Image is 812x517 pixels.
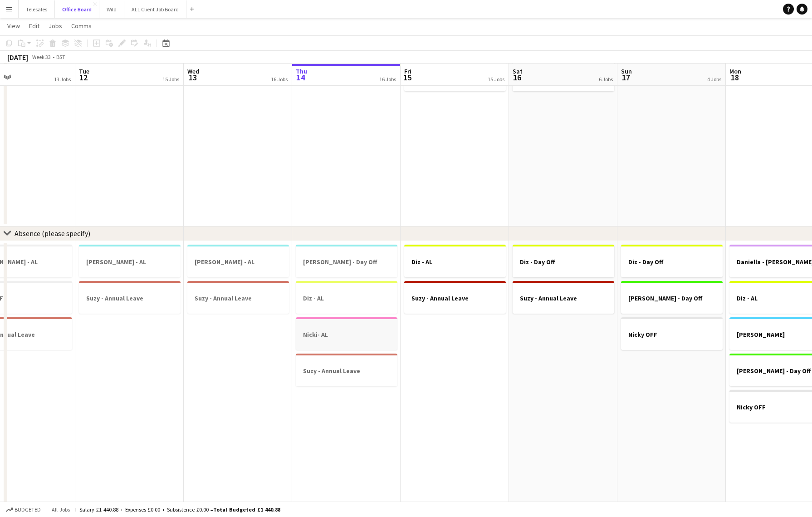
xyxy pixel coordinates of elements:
div: 6 Jobs [599,76,613,83]
div: 4 Jobs [707,76,721,83]
app-job-card: Diz - AL [296,281,397,314]
a: Jobs [45,20,66,32]
span: 14 [294,72,307,83]
button: Budgeted [5,505,42,515]
span: View [7,22,20,30]
span: Wed [187,67,199,75]
span: 15 [403,72,411,83]
span: Week 33 [30,54,53,60]
div: Salary £1 440.88 + Expenses £0.00 + Subsistence £0.00 = [79,506,280,513]
app-job-card: Diz - Day Off [513,245,614,277]
h3: Diz - Day Off [621,258,723,266]
span: 18 [728,72,741,83]
button: Telesales [19,0,55,18]
button: Wild [99,0,124,18]
button: ALL Client Job Board [124,0,186,18]
span: Total Budgeted £1 440.88 [213,506,280,513]
app-job-card: Suzy - Annual Leave [513,281,614,314]
h3: Suzy - Annual Leave [513,294,614,302]
div: 13 Jobs [54,76,71,83]
h3: Suzy - Annual Leave [296,367,397,375]
span: 17 [620,72,632,83]
h3: Nicki- AL [296,330,397,339]
app-job-card: Suzy - Annual Leave [187,281,289,314]
div: 16 Jobs [379,76,396,83]
span: 13 [186,72,199,83]
h3: Nicky OFF [621,330,723,339]
app-job-card: Suzy - Annual Leave [79,281,181,314]
span: Fri [404,67,411,75]
div: 16 Jobs [271,76,288,83]
a: Comms [68,20,95,32]
h3: Suzy - Annual Leave [404,294,506,302]
app-job-card: Diz - Day Off [621,245,723,277]
h3: Diz - Day Off [513,258,614,266]
span: Budgeted [15,507,41,513]
app-job-card: Nicki- AL [296,317,397,350]
span: All jobs [50,506,72,513]
span: Sat [513,67,523,75]
span: Edit [29,22,39,30]
div: 15 Jobs [488,76,504,83]
span: Comms [71,22,92,30]
span: Sun [621,67,632,75]
h3: [PERSON_NAME] - Day Off [296,258,397,266]
button: Office Board [55,0,99,18]
h3: [PERSON_NAME] - AL [187,258,289,266]
a: View [4,20,24,32]
div: BST [56,54,65,60]
a: Edit [25,20,43,32]
app-job-card: Suzy - Annual Leave [404,281,506,314]
span: Tue [79,67,89,75]
h3: Suzy - Annual Leave [79,294,181,302]
span: Jobs [49,22,62,30]
h3: Diz - AL [404,258,506,266]
span: 12 [78,72,89,83]
app-job-card: Suzy - Annual Leave [296,354,397,386]
h3: Suzy - Annual Leave [187,294,289,302]
app-job-card: [PERSON_NAME] - Day Off [621,281,723,314]
div: 15 Jobs [162,76,179,83]
span: Thu [296,67,307,75]
div: [DATE] [7,53,28,62]
app-job-card: [PERSON_NAME] - AL [187,245,289,277]
app-job-card: [PERSON_NAME] - AL [79,245,181,277]
app-job-card: Nicky OFF [621,317,723,350]
span: 16 [511,72,523,83]
app-job-card: Diz - AL [404,245,506,277]
h3: [PERSON_NAME] - AL [79,258,181,266]
span: Mon [729,67,741,75]
app-job-card: [PERSON_NAME] - Day Off [296,245,397,277]
h3: [PERSON_NAME] - Day Off [621,294,723,302]
h3: Diz - AL [296,294,397,302]
div: Absence (please specify) [15,229,90,238]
